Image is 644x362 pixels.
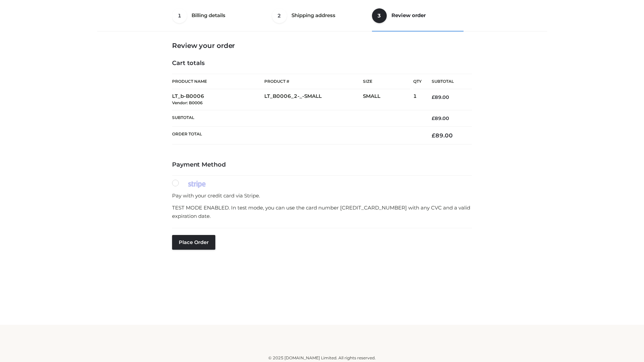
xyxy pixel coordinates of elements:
[100,355,544,361] div: © 2025 [DOMAIN_NAME] Limited. All rights reserved.
[413,74,422,89] th: Qty
[172,161,472,169] h4: Payment Method
[172,89,264,110] td: LT_b-B0006
[432,115,449,121] bdi: 89.00
[363,74,410,89] th: Size
[172,74,264,89] th: Product Name
[413,89,422,110] td: 1
[264,74,363,89] th: Product #
[422,74,472,89] th: Subtotal
[172,60,472,67] h4: Cart totals
[432,132,435,139] span: £
[172,100,203,105] small: Vendor: B0006
[172,235,215,250] button: Place order
[172,110,422,126] th: Subtotal
[432,115,435,121] span: £
[172,191,472,200] p: Pay with your credit card via Stripe.
[172,42,472,50] h3: Review your order
[172,203,472,221] p: TEST MODE ENABLED. In test mode, you can use the card number [CREDIT_CARD_NUMBER] with any CVC an...
[432,132,453,139] bdi: 89.00
[264,89,363,110] td: LT_B0006_2-_-SMALL
[172,127,422,144] th: Order Total
[432,94,435,100] span: £
[363,89,413,110] td: SMALL
[432,94,449,100] bdi: 89.00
